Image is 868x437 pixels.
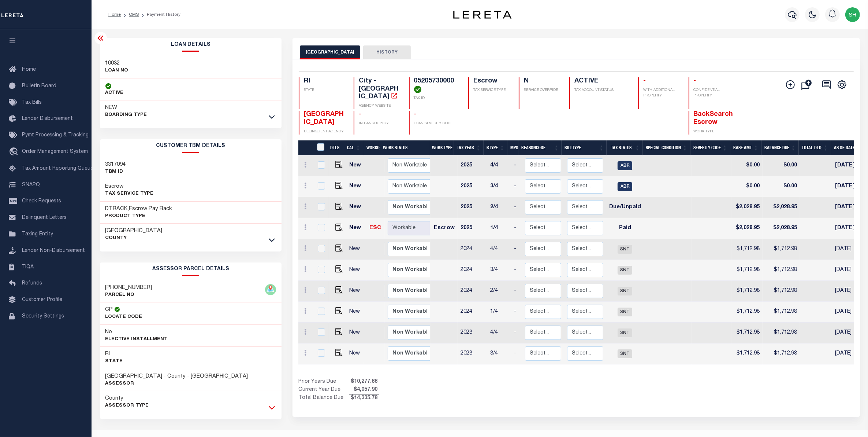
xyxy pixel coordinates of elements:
td: $1,712.98 [763,260,800,281]
span: Taxing Entity [22,232,53,237]
td: - [511,260,522,281]
p: TAX ACCOUNT STATUS [574,88,629,93]
td: [DATE] [832,260,866,281]
td: 2023 [458,323,487,344]
td: - [511,197,522,218]
td: 3/4 [487,344,511,364]
th: Special Condition: activate to sort column ascending [643,140,690,155]
td: Total Balance Due [298,394,349,402]
td: 2024 [458,281,487,302]
p: SERVICE OVERRIDE [524,88,560,93]
span: [GEOGRAPHIC_DATA] [304,111,344,126]
h3: [GEOGRAPHIC_DATA] - County - [GEOGRAPHIC_DATA] [105,373,248,380]
h4: City - [GEOGRAPHIC_DATA] [359,77,400,101]
p: STATE [304,88,345,93]
a: OMS [129,12,139,17]
span: Lender Disbursement [22,116,73,121]
span: Customer Profile [22,297,62,302]
img: svg+xml;base64,PHN2ZyB4bWxucz0iaHR0cDovL3d3dy53My5vcmcvMjAwMC9zdmciIHBvaW50ZXItZXZlbnRzPSJub25lIi... [845,7,860,22]
span: - [643,78,646,84]
h3: RI [105,350,123,358]
span: ABR [618,182,632,191]
p: LOAN SEVERITY CODE [414,121,460,126]
p: Assessor [105,380,248,388]
td: Escrow [431,218,458,239]
h4: N [524,77,560,85]
span: Tax Bills [22,100,42,105]
h3: NEW [105,104,147,111]
p: WITH ADDITIONAL PROPERTY [643,88,680,99]
td: $1,712.98 [731,260,763,281]
td: New [346,344,366,364]
td: New [346,176,366,197]
h3: County [105,395,149,402]
td: $1,712.98 [763,239,800,260]
td: Current Year Due [298,386,349,394]
th: Tax Status: activate to sort column ascending [607,140,642,155]
td: - [511,344,522,364]
h3: 3317094 [105,161,126,168]
th: &nbsp;&nbsp;&nbsp;&nbsp;&nbsp;&nbsp;&nbsp;&nbsp;&nbsp;&nbsp; [298,140,312,155]
td: New [346,239,366,260]
td: New [346,281,366,302]
span: Home [22,67,36,72]
th: CAL: activate to sort column ascending [344,140,364,155]
h3: [GEOGRAPHIC_DATA] [105,227,163,235]
td: $2,028.95 [731,197,763,218]
td: 1/4 [487,218,511,239]
h2: CUSTOMER TBM DETAILS [100,139,282,153]
p: BOARDING TYPE [105,111,147,119]
th: Base Amt: activate to sort column ascending [730,140,761,155]
p: County [105,235,163,242]
span: Delinquent Letters [22,215,67,220]
span: Security Settings [22,314,64,319]
td: $0.00 [731,176,763,197]
p: Tax Service Type [105,190,154,198]
p: PARCEL NO [105,291,152,299]
span: Order Management System [22,149,88,154]
span: SNT [618,308,632,316]
li: Payment History [139,11,180,18]
td: [DATE] [832,323,866,344]
h3: Escrow [105,183,154,190]
span: $14,335.78 [349,394,379,403]
td: [DATE] [832,344,866,364]
td: 2025 [458,155,487,176]
p: Locate Code [105,313,142,321]
td: 4/4 [487,323,511,344]
span: SNT [618,266,632,275]
td: New [346,197,366,218]
td: Prior Years Due [298,378,349,386]
h4: Escrow [473,77,510,85]
th: As of Date: activate to sort column ascending [831,140,865,155]
th: Work Status [380,140,430,155]
h3: CP [105,306,113,313]
td: $1,712.98 [731,302,763,323]
p: Assessor Type [105,402,149,410]
td: New [346,260,366,281]
td: 2023 [458,344,487,364]
p: AGENCY WEBSITE [359,103,400,109]
span: SNAPQ [22,182,40,187]
td: [DATE] [832,302,866,323]
td: $1,712.98 [731,323,763,344]
button: HISTORY [363,45,411,59]
p: ACTIVE [105,89,124,97]
span: SNT [618,328,632,337]
td: - [511,302,522,323]
td: New [346,302,366,323]
p: TAX ID [414,96,460,101]
th: RType: activate to sort column ascending [484,140,507,155]
td: $1,712.98 [763,281,800,302]
p: Elective Installment [105,336,168,343]
td: 2025 [458,218,487,239]
td: [DATE] [832,218,866,239]
span: Tax Amount Reporting Queue [22,166,93,171]
p: State [105,358,123,365]
td: $0.00 [763,155,800,176]
td: [DATE] [832,281,866,302]
span: Refunds [22,281,42,286]
td: - [511,281,522,302]
th: Tax Year: activate to sort column ascending [454,140,484,155]
td: 2024 [458,302,487,323]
